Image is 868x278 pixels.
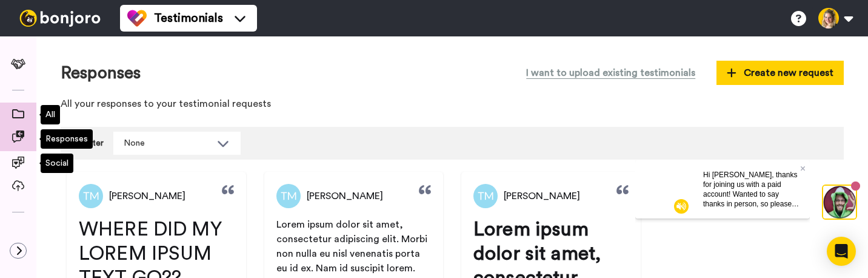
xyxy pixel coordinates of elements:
[307,189,383,203] span: [PERSON_NAME]
[109,189,185,203] span: [PERSON_NAME]
[1,2,34,35] img: 3183ab3e-59ed-45f6-af1c-10226f767056-1659068401.jpg
[716,61,844,85] button: Create new request
[41,154,73,173] div: Social
[124,137,211,149] div: None
[68,10,164,97] span: Hi [PERSON_NAME], thanks for joining us with a paid account! Wanted to say thanks in person, so p...
[39,39,53,53] img: mute-white.svg
[79,184,103,208] img: Profile Picture
[61,97,844,111] p: All your responses to your testimonial requests
[727,66,833,80] span: Create new request
[154,10,223,27] span: Testimonials
[61,64,141,83] h1: Responses
[41,129,93,149] div: Responses
[127,8,147,28] img: tm-color.svg
[41,105,60,124] div: All
[15,10,105,27] img: bj-logo-header-white.svg
[827,237,856,266] div: Open Intercom Messenger
[276,184,301,208] img: Profile Picture
[473,184,498,208] img: Profile Picture
[504,189,580,203] span: [PERSON_NAME]
[517,61,704,85] button: I want to upload existing testimonials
